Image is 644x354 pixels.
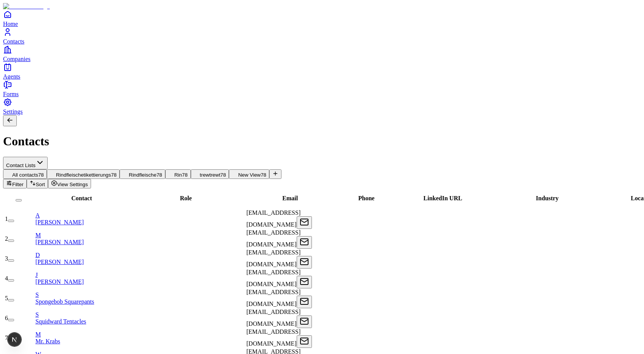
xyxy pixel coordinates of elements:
[260,172,266,178] span: 78
[3,10,641,27] a: Home
[35,311,130,318] div: S
[35,272,130,285] a: J[PERSON_NAME]
[3,27,641,45] a: Contacts
[246,328,300,347] span: [EMAIL_ADDRESS][DOMAIN_NAME]
[111,172,117,178] span: 78
[48,179,91,188] button: View Settings
[246,249,300,267] span: [EMAIL_ADDRESS][DOMAIN_NAME]
[5,315,8,321] span: 6
[5,216,8,222] span: 1
[297,335,312,348] button: Open
[35,212,130,225] a: A[PERSON_NAME]
[165,169,191,179] button: Rin78
[297,276,312,288] button: Open
[297,296,312,308] button: Open
[3,21,18,27] span: Home
[35,252,130,259] div: D
[36,182,45,187] span: Sort
[35,331,130,338] div: M
[238,172,260,178] span: New View
[120,169,165,179] button: Rindfleische78
[3,179,27,188] button: Filter
[282,195,298,201] span: Email
[200,172,221,178] span: trewtrewt
[35,291,130,298] div: S
[35,331,130,344] a: MMr. Krabs
[38,172,44,178] span: 78
[27,179,48,188] button: Sort
[35,272,130,278] div: J
[5,335,8,341] span: 7
[246,289,300,307] span: [EMAIL_ADDRESS][DOMAIN_NAME]
[47,169,120,179] button: Rindfleischetikettierungs78
[246,269,300,287] span: [EMAIL_ADDRESS][DOMAIN_NAME]
[57,182,88,187] span: View Settings
[358,195,375,201] span: Phone
[56,172,111,178] span: Rindfleischetikettierungs
[229,169,269,179] button: New View78
[3,56,30,62] span: Companies
[246,229,300,248] span: [EMAIL_ADDRESS][DOMAIN_NAME]
[191,169,229,179] button: trewtrewt78
[3,3,50,10] img: Item Brain Logo
[3,45,641,62] a: Companies
[71,195,92,201] span: Contact
[129,172,157,178] span: Rindfleische
[35,212,130,219] div: A
[35,232,130,245] a: M[PERSON_NAME]
[3,38,24,45] span: Contacts
[35,311,130,325] a: SSquidward Tentacles
[3,98,641,115] a: Settings
[3,134,641,148] h1: Contacts
[297,236,312,249] button: Open
[246,209,300,228] span: [EMAIL_ADDRESS][DOMAIN_NAME]
[157,172,162,178] span: 78
[3,91,19,97] span: Forms
[423,195,462,201] span: LinkedIn URL
[246,309,300,327] span: [EMAIL_ADDRESS][DOMAIN_NAME]
[35,232,130,239] div: M
[5,295,8,301] span: 5
[3,80,641,97] a: Forms
[3,108,23,115] span: Settings
[174,172,182,178] span: Rin
[297,256,312,269] button: Open
[12,182,24,187] span: Filter
[35,252,130,265] a: D[PERSON_NAME]
[35,291,130,305] a: SSpongebob Squarepants
[12,172,38,178] span: All contacts
[5,255,8,262] span: 3
[3,63,641,80] a: Agents
[3,73,20,80] span: Agents
[297,315,312,328] button: Open
[5,235,8,242] span: 2
[536,195,559,201] span: Industry
[3,169,47,179] button: All contacts78
[182,172,188,178] span: 78
[180,195,192,201] span: Role
[297,216,312,229] button: Open
[5,275,8,282] span: 4
[221,172,226,178] span: 78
